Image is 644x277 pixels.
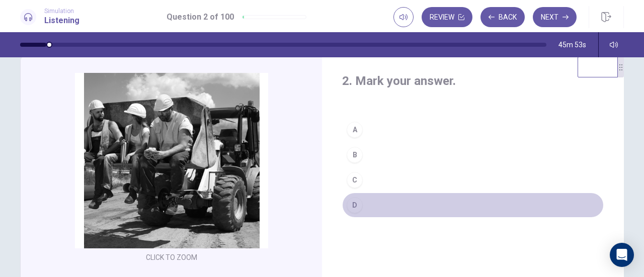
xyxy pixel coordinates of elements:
[533,7,577,27] button: Next
[422,7,472,27] button: Review
[167,11,234,23] h1: Question 2 of 100
[480,7,525,27] button: Back
[44,8,79,15] span: Simulation
[347,147,363,163] div: B
[342,142,604,167] button: B
[558,41,586,49] span: 45m 53s
[342,73,604,89] h4: 2. Mark your answer.
[44,15,79,27] h1: Listening
[347,172,363,188] div: C
[347,197,363,213] div: D
[347,122,363,138] div: A
[342,167,604,193] button: C
[610,243,634,267] div: Open Intercom Messenger
[342,193,604,218] button: D
[342,117,604,142] button: A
